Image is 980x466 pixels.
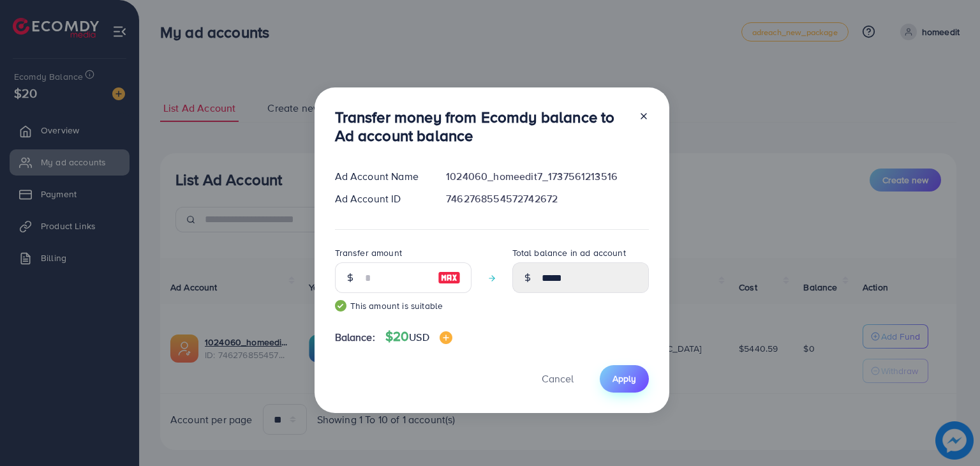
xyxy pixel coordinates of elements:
h3: Transfer money from Ecomdy balance to Ad account balance [335,108,628,145]
div: Ad Account ID [325,192,436,206]
div: 7462768554572742672 [436,192,658,206]
button: Apply [600,365,649,393]
span: Balance: [335,330,375,345]
img: guide [335,300,346,312]
span: Cancel [542,372,574,386]
div: 1024060_homeedit7_1737561213516 [436,169,658,184]
h4: $20 [385,329,452,345]
span: Apply [612,372,636,385]
label: Transfer amount [335,246,402,259]
label: Total balance in ad account [512,246,626,259]
img: image [440,331,452,344]
img: image [438,270,461,285]
button: Cancel [526,365,590,393]
span: USD [409,330,429,344]
div: Ad Account Name [325,169,436,184]
small: This amount is suitable [335,299,471,312]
